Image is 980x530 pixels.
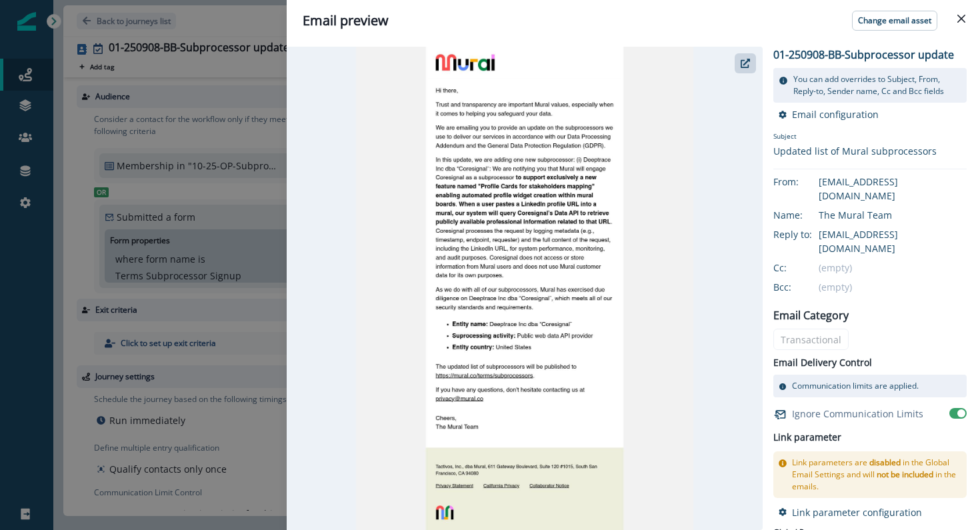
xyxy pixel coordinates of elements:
span: not be included [877,469,933,480]
p: Communication limits are applied. [792,380,919,392]
div: Updated list of Mural subprocessors [773,144,937,158]
div: Email preview [303,11,964,31]
div: (empty) [819,280,967,294]
div: From: [773,175,840,189]
p: Link parameter configuration [792,506,922,519]
p: Ignore Communication Limits [792,407,923,421]
div: The Mural Team [819,208,967,222]
p: Email Category [773,307,849,323]
div: [EMAIL_ADDRESS][DOMAIN_NAME] [819,227,967,255]
p: Link parameters are in the Global Email Settings and will in the emails. [792,457,961,493]
p: 01-250908-BB-Subprocessor update [773,47,954,63]
button: Link parameter configuration [779,506,922,519]
div: Name: [773,208,840,222]
p: Email configuration [792,108,879,121]
div: Bcc: [773,280,840,294]
span: disabled [869,457,901,468]
p: Email Delivery Control [773,355,872,369]
div: Cc: [773,261,840,275]
div: [EMAIL_ADDRESS][DOMAIN_NAME] [819,175,967,203]
button: Close [951,8,972,29]
button: Change email asset [852,11,937,31]
img: email asset unavailable [356,47,693,530]
button: Email configuration [779,108,879,121]
p: Subject [773,131,937,144]
h2: Link parameter [773,429,841,446]
div: Reply to: [773,227,840,241]
div: (empty) [819,261,967,275]
p: Change email asset [858,16,931,25]
p: You can add overrides to Subject, From, Reply-to, Sender name, Cc and Bcc fields [793,73,961,97]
